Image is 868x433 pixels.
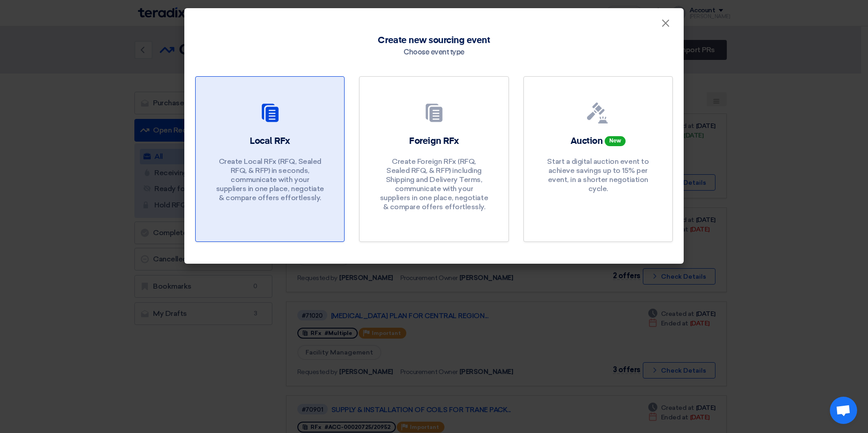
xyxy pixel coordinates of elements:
[523,76,673,242] a: Auction New Start a digital auction event to achieve savings up to 15% per event, in a shorter ne...
[830,397,857,424] a: Open chat
[605,136,626,146] span: New
[250,135,290,148] h2: Local RFx
[380,157,488,212] p: Create Foreign RFx (RFQ, Sealed RFQ, & RFP) including Shipping and Delivery Terms, communicate wi...
[543,157,652,193] p: Start a digital auction event to achieve savings up to 15% per event, in a shorter negotiation cy...
[654,15,677,33] button: Close
[661,16,670,34] span: ×
[359,76,508,242] a: Foreign RFx Create Foreign RFx (RFQ, Sealed RFQ, & RFP) including Shipping and Delivery Terms, co...
[404,47,464,58] div: Choose event type
[571,137,603,146] span: Auction
[195,76,345,242] a: Local RFx Create Local RFx (RFQ, Sealed RFQ, & RFP) in seconds, communicate with your suppliers i...
[216,157,325,202] p: Create Local RFx (RFQ, Sealed RFQ, & RFP) in seconds, communicate with your suppliers in one plac...
[409,135,459,148] h2: Foreign RFx
[378,34,490,47] span: Create new sourcing event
